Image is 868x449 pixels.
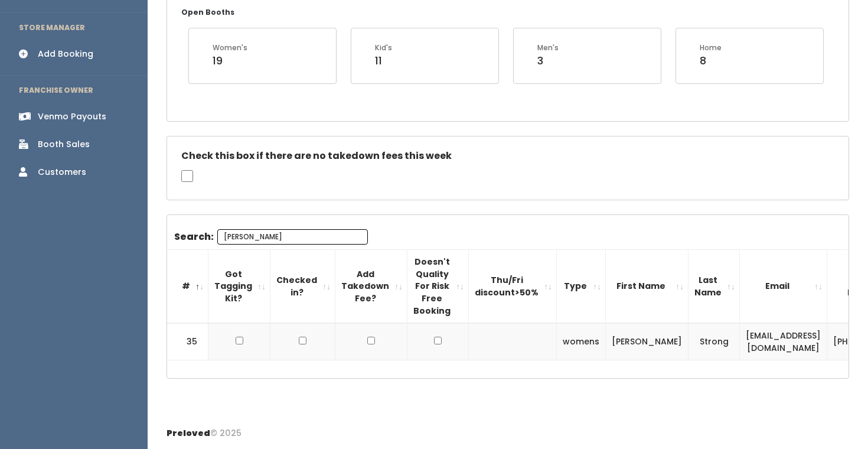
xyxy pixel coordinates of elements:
div: Men's [537,43,559,53]
th: Got Tagging Kit?: activate to sort column ascending [208,250,270,323]
div: © 2025 [167,418,242,440]
td: [EMAIL_ADDRESS][DOMAIN_NAME] [740,323,827,360]
label: Search: [174,229,368,245]
div: Add Booking [38,48,93,60]
div: 3 [537,53,559,69]
th: Last Name: activate to sort column ascending [688,250,740,323]
th: Checked in?: activate to sort column ascending [270,250,335,323]
th: Thu/Fri discount&gt;50%: activate to sort column ascending [469,250,557,323]
th: Add Takedown Fee?: activate to sort column ascending [335,250,407,323]
th: Type: activate to sort column ascending [557,250,606,323]
th: First Name: activate to sort column ascending [606,250,688,323]
div: Home [700,43,722,53]
div: 19 [213,53,247,69]
input: Search: [217,229,368,245]
small: Open Booths [181,7,234,17]
div: Customers [38,166,86,178]
th: Doesn't Quality For Risk Free Booking : activate to sort column ascending [407,250,469,323]
div: Booth Sales [38,138,90,151]
div: 8 [700,53,722,69]
div: Women's [213,43,247,53]
td: womens [557,323,606,360]
h5: Check this box if there are no takedown fees this week [181,151,834,161]
div: 11 [375,53,392,69]
td: 35 [167,323,208,360]
th: Email: activate to sort column ascending [740,250,827,323]
span: Preloved [167,427,210,439]
td: [PERSON_NAME] [606,323,688,360]
th: #: activate to sort column descending [167,250,208,323]
td: Strong [688,323,740,360]
div: Venmo Payouts [38,110,106,123]
div: Kid's [375,43,392,53]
